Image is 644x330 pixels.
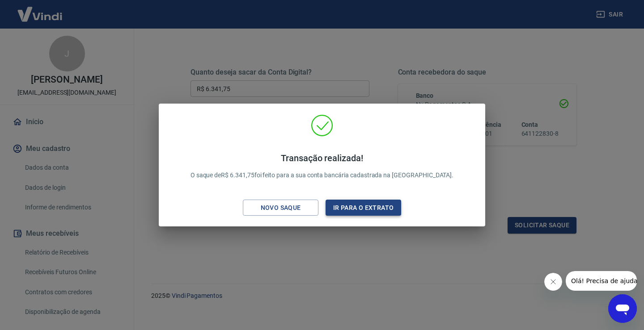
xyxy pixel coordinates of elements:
span: Olá! Precisa de ajuda? [5,6,75,13]
h4: Transação realizada! [191,153,454,163]
iframe: Botão para abrir a janela de mensagens [608,294,637,323]
p: O saque de R$ 6.341,75 foi feito para a sua conta bancária cadastrada na [GEOGRAPHIC_DATA]. [191,153,454,180]
button: Novo saque [243,200,318,216]
iframe: Fechar mensagem [544,273,562,291]
button: Ir para o extrato [326,200,401,216]
div: Novo saque [250,202,312,213]
iframe: Mensagem da empresa [566,271,637,291]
